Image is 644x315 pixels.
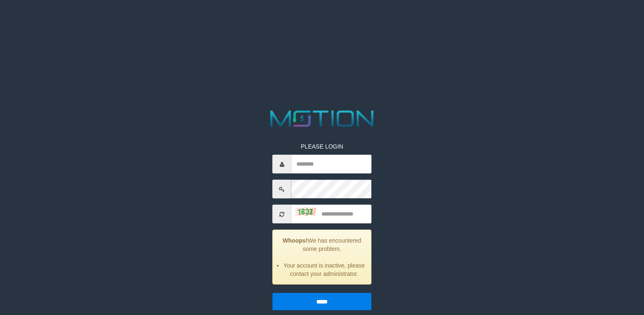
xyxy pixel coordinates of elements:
img: captcha [296,207,316,216]
p: PLEASE LOGIN [273,142,372,151]
img: MOTION_logo.png [266,108,378,130]
strong: Whoops! [283,237,308,244]
li: Your account is inactive, please contact your administrator. [283,261,365,278]
div: We has encountered some problem. [273,230,372,285]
